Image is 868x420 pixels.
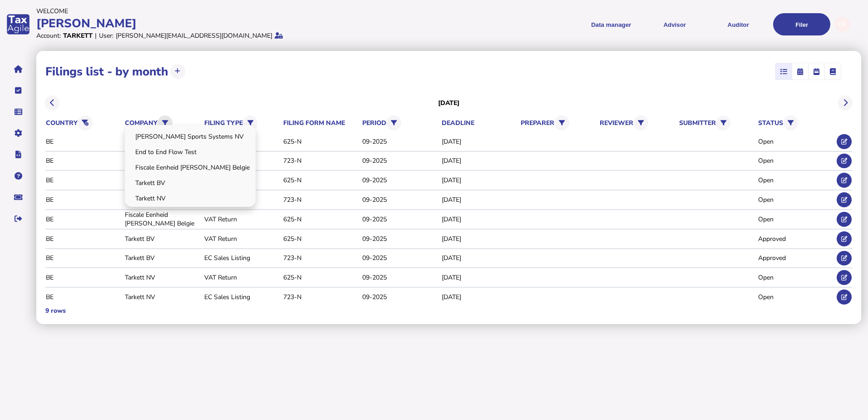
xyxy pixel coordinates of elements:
[837,290,852,305] button: Edit
[46,254,122,262] div: BE
[95,31,97,40] div: |
[837,134,852,149] button: Edit
[9,145,28,164] button: Developer hub links
[837,231,852,246] button: Edit
[204,235,280,243] div: VAT Return
[46,137,122,146] div: BE
[835,17,850,32] div: Profile settings
[362,156,438,165] div: 09-2025
[362,215,438,224] div: 09-2025
[158,115,173,130] button: Filter
[126,191,254,205] a: Tarkett NV
[442,293,518,301] div: [DATE]
[283,176,359,185] div: 625-N
[442,254,518,262] div: [DATE]
[36,15,431,31] div: [PERSON_NAME]
[9,209,28,228] button: Sign out
[124,114,201,132] th: company
[362,114,439,132] th: period
[283,118,360,128] th: filing form name
[283,215,359,224] div: 625-N
[125,210,201,228] div: Fiscale Eenheid [PERSON_NAME] Belgie
[125,293,201,301] div: Tarkett NV
[599,114,676,132] th: reviewer
[442,215,518,224] div: [DATE]
[204,254,280,262] div: EC Sales Listing
[204,215,280,224] div: VAT Return
[126,160,254,175] a: Fiscale Eenheid [PERSON_NAME] Belgie
[837,212,852,227] button: Edit
[170,64,185,79] button: Upload transactions
[837,270,852,285] button: Edit
[283,235,359,243] div: 625-N
[716,115,731,130] button: Filter
[46,176,122,185] div: BE
[36,7,431,15] div: Welcome
[9,166,28,185] button: Help pages
[646,13,703,35] button: Shows a dropdown of VAT Advisor options
[45,306,66,315] div: 9 rows
[46,293,122,301] div: BE
[837,192,852,207] button: Edit
[362,293,438,301] div: 09-2025
[758,273,834,282] div: Open
[710,13,767,35] button: Auditor
[46,156,122,165] div: BE
[204,114,281,132] th: filing type
[126,130,254,144] a: [PERSON_NAME] Sports Systems NV
[204,273,280,282] div: VAT Return
[63,31,93,40] div: Tarkett
[46,195,122,204] div: BE
[758,195,834,204] div: Open
[758,176,834,185] div: Open
[837,173,852,188] button: Edit
[243,115,258,130] button: Filter
[554,115,569,130] button: Filter
[362,195,438,204] div: 09-2025
[283,273,359,282] div: 625-N
[442,137,518,146] div: [DATE]
[438,99,460,107] h3: [DATE]
[758,235,834,243] div: Approved
[758,137,834,146] div: Open
[442,273,518,282] div: [DATE]
[78,115,93,130] button: Reset
[9,188,28,207] button: Raise a support ticket
[45,114,122,132] th: country
[283,156,359,165] div: 723-N
[837,251,852,266] button: Edit
[362,176,438,185] div: 09-2025
[520,114,597,132] th: preparer
[362,235,438,243] div: 09-2025
[362,254,438,262] div: 09-2025
[386,115,401,130] button: Filter
[758,293,834,301] div: Open
[442,235,518,243] div: [DATE]
[837,154,852,169] button: Edit
[46,215,122,224] div: BE
[436,13,831,35] menu: navigate products
[758,114,834,132] th: status
[633,115,648,130] button: Filter
[283,254,359,262] div: 723-N
[125,235,201,243] div: Tarkett BV
[783,115,798,130] button: Filter
[441,118,518,128] th: deadline
[582,13,640,35] button: Shows a dropdown of Data manager options
[9,102,28,121] button: Data manager
[45,64,168,80] h1: Filings list - by month
[9,124,28,143] button: Manage settings
[838,95,853,110] button: Next
[36,31,61,40] div: Account:
[442,156,518,165] div: [DATE]
[45,95,60,110] button: Previous
[275,32,283,39] i: Protected by 2-step verification
[9,60,28,79] button: Home
[126,176,254,190] a: Tarkett BV
[126,145,254,159] a: End to End Flow Test
[99,31,113,40] div: User:
[283,293,359,301] div: 723-N
[46,235,122,243] div: BE
[679,114,755,132] th: submitter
